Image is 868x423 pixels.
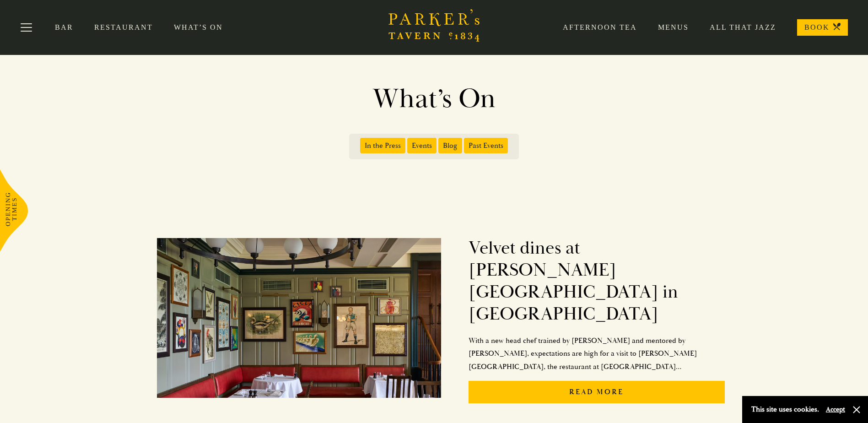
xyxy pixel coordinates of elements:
[157,228,724,411] a: Velvet dines at [PERSON_NAME][GEOGRAPHIC_DATA] in [GEOGRAPHIC_DATA]With a new head chef trained b...
[464,138,508,153] span: Past Events
[360,138,405,153] span: In the Press
[173,82,695,115] h1: What’s On
[469,237,725,325] h2: Velvet dines at [PERSON_NAME][GEOGRAPHIC_DATA] in [GEOGRAPHIC_DATA]
[469,334,725,374] p: With a new head chef trained by [PERSON_NAME] and mentored by [PERSON_NAME], expectations are hig...
[852,405,861,414] button: Close and accept
[751,403,819,416] p: This site uses cookies.
[826,405,845,414] button: Accept
[438,138,462,153] span: Blog
[469,381,725,403] p: Read More
[407,138,437,153] span: Events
